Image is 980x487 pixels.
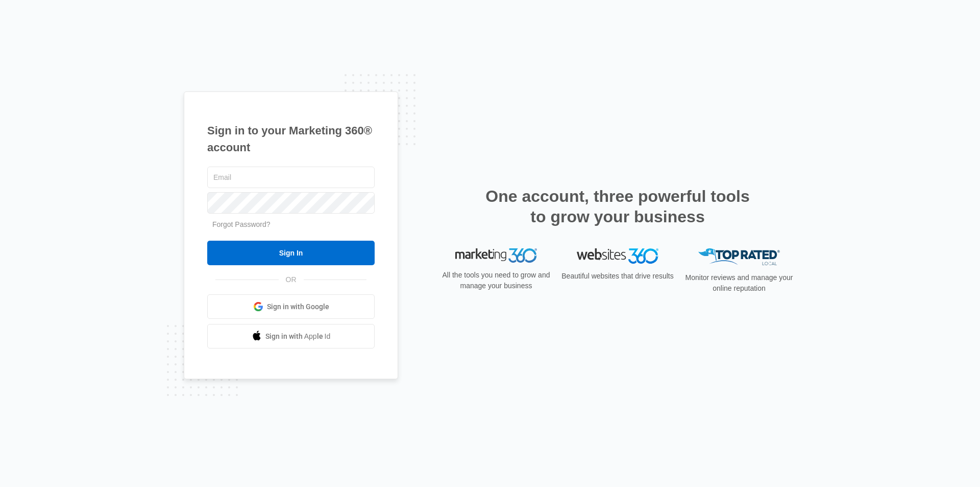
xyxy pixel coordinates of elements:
[207,122,375,156] h1: Sign in to your Marketing 360® account
[207,294,375,319] a: Sign in with Google
[482,186,753,227] h2: One account, three powerful tools to grow your business
[439,270,553,291] p: All the tools you need to grow and manage your business
[207,241,375,265] input: Sign In
[212,220,271,228] a: Forgot Password?
[265,331,331,342] span: Sign in with Apple Id
[279,274,304,285] span: OR
[207,167,375,188] input: Email
[577,248,658,263] img: Websites 360
[207,324,375,349] a: Sign in with Apple Id
[455,248,537,263] img: Marketing 360
[560,271,675,282] p: Beautiful websites that drive results
[267,302,329,312] span: Sign in with Google
[698,248,780,265] img: Top Rated Local
[682,272,796,294] p: Monitor reviews and manage your online reputation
